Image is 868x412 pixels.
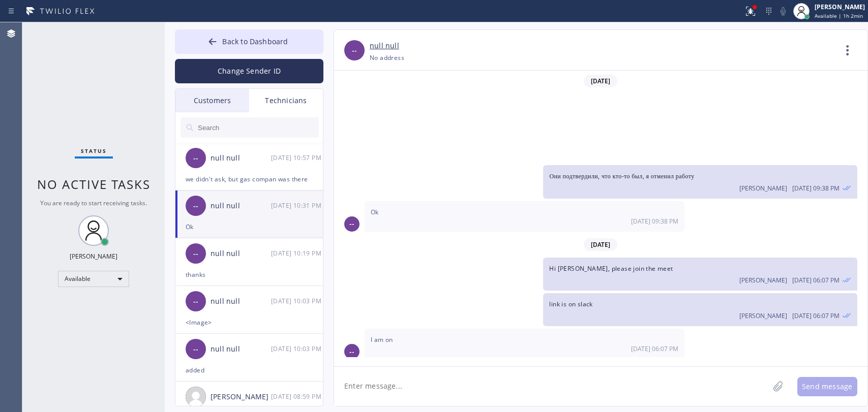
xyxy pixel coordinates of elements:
[543,94,857,127] div: 08/04/2025 9:22 AM
[193,152,198,164] span: --
[549,172,694,180] span: Они подтвердили, что кто-то был, я отменил работу
[186,364,313,376] div: added
[365,329,684,359] div: 08/08/2025 9:07 AM
[271,200,324,211] div: 08/11/2025 9:31 AM
[543,258,857,291] div: 08/08/2025 9:07 AM
[371,208,379,216] span: Ok
[584,75,617,87] span: [DATE]
[549,101,647,109] span: Hi, this is [PERSON_NAME] again
[175,29,323,54] button: Back to Dashboard
[543,130,857,163] div: 08/04/2025 9:22 AM
[211,152,271,164] div: null null
[549,300,592,308] span: link is on slack
[186,221,313,233] div: Ok
[271,247,324,259] div: 08/11/2025 9:19 AM
[186,387,206,407] img: user.png
[370,52,404,64] div: No address
[815,3,865,11] div: [PERSON_NAME]
[70,252,117,261] div: [PERSON_NAME]
[543,293,857,326] div: 08/08/2025 9:07 AM
[249,89,323,112] div: Technicians
[271,391,324,402] div: 08/11/2025 9:59 AM
[792,276,840,284] span: [DATE] 06:07 PM
[370,40,399,52] a: null null
[815,12,863,19] span: Available | 1h 2min
[175,59,323,83] button: Change Sender ID
[197,117,319,138] input: Search
[186,269,313,280] div: thanks
[631,344,678,353] span: [DATE] 06:07 PM
[739,311,787,320] span: [PERSON_NAME]
[739,148,787,156] span: [PERSON_NAME]
[584,238,617,251] span: [DATE]
[222,37,288,46] span: Back to Dashboard
[792,184,840,193] span: [DATE] 09:38 PM
[175,89,249,112] div: Customers
[271,152,324,164] div: 08/11/2025 9:57 AM
[81,147,107,154] span: Status
[211,200,271,212] div: null null
[776,4,790,18] button: Mute
[186,173,313,185] div: we didn't ask, but gas compan was there
[58,271,129,287] div: Available
[40,199,147,207] span: You are ready to start receiving tasks.
[792,148,840,156] span: [DATE] 01:22 AM
[193,248,198,260] span: --
[365,201,684,232] div: 08/05/2025 9:38 AM
[543,165,857,198] div: 08/05/2025 9:38 AM
[797,377,857,396] button: Send message
[792,112,840,121] span: [DATE] 01:22 AM
[739,184,787,193] span: [PERSON_NAME]
[211,248,271,260] div: null null
[371,335,393,344] span: I am on
[349,346,354,358] span: --
[37,176,151,193] span: No active tasks
[193,200,198,212] span: --
[739,112,787,121] span: [PERSON_NAME]
[271,343,324,355] div: 08/11/2025 9:03 AM
[352,45,357,56] span: --
[193,343,198,355] span: --
[739,276,787,284] span: [PERSON_NAME]
[211,296,271,307] div: null null
[193,296,198,307] span: --
[631,217,678,226] span: [DATE] 09:38 PM
[271,295,324,307] div: 08/11/2025 9:03 AM
[792,311,840,320] span: [DATE] 06:07 PM
[186,316,313,328] div: <Image>
[549,136,617,145] span: [URL][DOMAIN_NAME]
[211,391,271,403] div: [PERSON_NAME]
[211,343,271,355] div: null null
[549,264,673,273] span: Hi [PERSON_NAME], please join the meet
[349,218,354,230] span: --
